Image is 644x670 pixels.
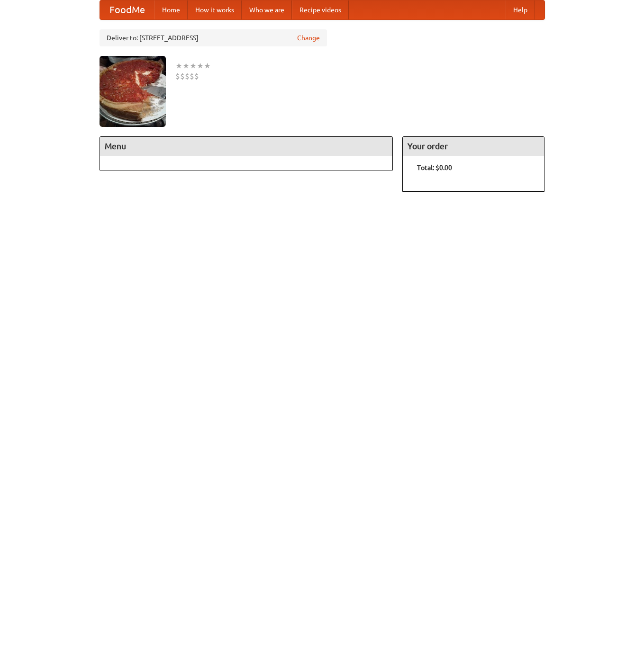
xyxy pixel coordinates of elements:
li: $ [180,71,185,81]
img: angular.jpg [100,56,166,127]
li: ★ [204,61,211,71]
li: ★ [190,61,197,71]
a: How it works [188,0,242,19]
h4: Your order [403,137,544,156]
a: Home [154,0,188,19]
a: Who we are [242,0,292,19]
li: ★ [197,61,204,71]
b: Total: $0.00 [417,164,452,171]
li: ★ [182,61,190,71]
div: Deliver to: [STREET_ADDRESS] [100,29,327,46]
li: $ [185,71,190,81]
li: $ [175,71,180,81]
h4: Menu [100,137,393,156]
a: FoodMe [100,0,154,19]
a: Recipe videos [292,0,349,19]
a: Help [506,0,535,19]
li: $ [194,71,199,81]
li: $ [190,71,194,81]
li: ★ [175,61,182,71]
a: Change [297,33,320,43]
